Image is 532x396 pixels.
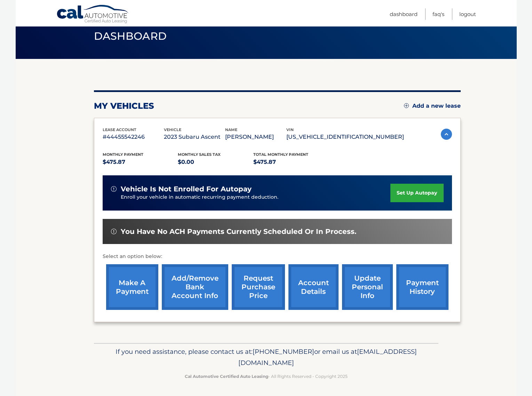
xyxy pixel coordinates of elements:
[286,127,294,132] span: vin
[390,8,418,20] a: Dashboard
[432,8,444,20] a: FAQ's
[225,132,286,142] p: [PERSON_NAME]
[404,102,461,109] a: Add a new lease
[178,157,253,167] p: $0.00
[111,186,117,192] img: alert-white.svg
[288,264,339,310] a: account details
[162,264,228,310] a: Add/Remove bank account info
[94,101,154,111] h2: my vehicles
[238,348,417,367] span: [EMAIL_ADDRESS][DOMAIN_NAME]
[178,152,221,157] span: Monthly sales Tax
[121,227,356,236] span: You have no ACH payments currently scheduled or in process.
[121,193,391,201] p: Enroll your vehicle in automatic recurring payment deduction.
[121,185,252,193] span: vehicle is not enrolled for autopay
[253,157,329,167] p: $475.87
[164,132,225,142] p: 2023 Subaru Ascent
[185,374,268,379] strong: Cal Automotive Certified Auto Leasing
[103,152,143,157] span: Monthly Payment
[441,129,452,140] img: accordion-active.svg
[56,5,129,25] a: Cal Automotive
[98,373,434,380] p: - All Rights Reserved - Copyright 2025
[390,184,443,202] a: set up autopay
[103,127,136,132] span: lease account
[103,252,452,261] p: Select an option below:
[103,132,164,142] p: #44455542246
[232,264,285,310] a: request purchase price
[342,264,393,310] a: update personal info
[459,8,476,20] a: Logout
[94,30,167,43] span: Dashboard
[253,348,314,356] span: [PHONE_NUMBER]
[111,229,117,234] img: alert-white.svg
[98,346,434,368] p: If you need assistance, please contact us at: or email us at
[286,132,404,142] p: [US_VEHICLE_IDENTIFICATION_NUMBER]
[106,264,158,310] a: make a payment
[164,127,181,132] span: vehicle
[404,103,409,108] img: add.svg
[253,152,308,157] span: Total Monthly Payment
[103,157,178,167] p: $475.87
[396,264,448,310] a: payment history
[225,127,237,132] span: name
